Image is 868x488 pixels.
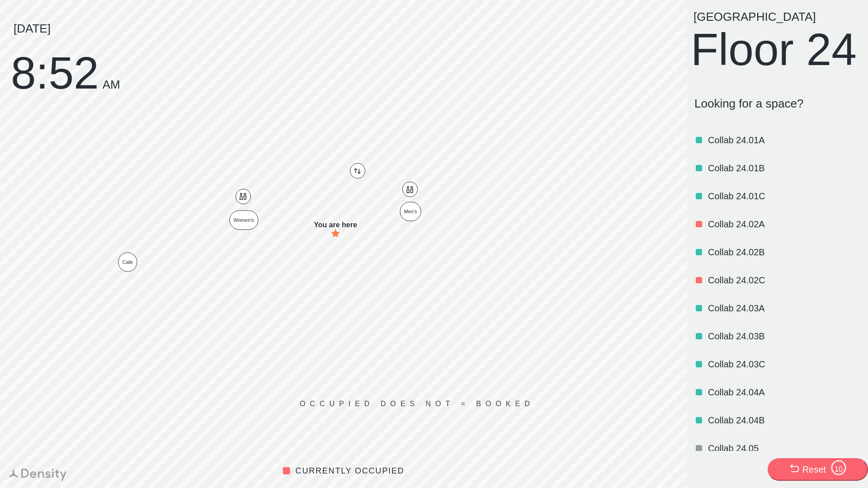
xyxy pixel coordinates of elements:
p: Collab 24.03B [708,330,859,343]
p: Collab 24.04A [708,386,859,399]
p: Collab 24.03A [708,302,859,314]
p: Collab 24.05 [708,442,859,455]
p: Collab 24.01C [708,190,859,202]
p: Collab 24.04B [708,414,859,427]
p: Collab 24.02A [708,218,859,230]
div: 10 [830,465,847,474]
p: Collab 24.01B [708,162,859,174]
button: Reset10 [768,458,868,481]
p: Collab 24.02B [708,246,859,258]
div: Reset [802,463,826,476]
p: Collab 24.01A [708,134,859,146]
p: Collab 24.02C [708,274,859,286]
p: Looking for a space? [694,97,861,111]
p: Collab 24.03C [708,358,859,371]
